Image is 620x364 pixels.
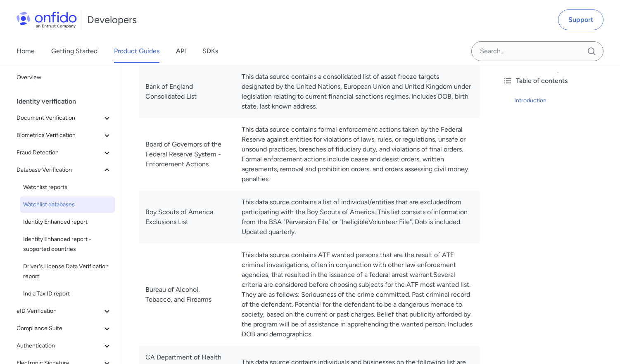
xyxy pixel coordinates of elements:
[20,286,115,302] a: India Tax ID report
[471,41,603,61] input: Onfido search input field
[176,40,186,63] a: API
[114,40,159,63] a: Product Guides
[13,303,115,319] button: eID Verification
[17,113,102,123] span: Document Verification
[17,73,112,83] span: Overview
[17,324,102,333] span: Compliance Suite
[23,217,112,227] span: Identity Enhanced report
[235,118,480,191] td: This data source contains formal enforcement actions taken by the Federal Reserve against entitie...
[51,40,97,63] a: Getting Started
[235,65,480,118] td: This data source contains a consolidated list of asset freeze targets designated by the United Na...
[514,96,613,106] a: Introduction
[20,231,115,258] a: Identity Enhanced report - supported countries
[13,320,115,337] button: Compliance Suite
[13,338,115,354] button: Authentication
[23,262,112,281] span: Driver's License Data Verification report
[20,214,115,230] a: Identity Enhanced report
[558,9,603,30] a: Support
[235,243,480,346] td: This data source contains ATF wanted persons that are the result of ATF criminal investigations, ...
[139,118,235,191] td: Board of Governors of the Federal Reserve System - Enforcement Actions
[17,93,119,110] div: Identity verification
[13,162,115,178] button: Database Verification
[17,40,35,63] a: Home
[202,40,218,63] a: SDKs
[23,182,112,192] span: Watchlist reports
[20,179,115,196] a: Watchlist reports
[17,148,102,158] span: Fraud Detection
[13,127,115,144] button: Biometrics Verification
[139,65,235,118] td: Bank of England Consolidated List
[13,69,115,86] a: Overview
[17,306,102,316] span: eID Verification
[139,191,235,243] td: Boy Scouts of America Exclusions List
[235,191,480,243] td: This data source contains a list of individual/entities that are excludedfrom participating with ...
[23,289,112,299] span: India Tax ID report
[17,165,102,175] span: Database Verification
[139,243,235,346] td: Bureau of Alcohol, Tobacco, and Firearms
[87,13,137,26] h1: Developers
[20,196,115,213] a: Watchlist databases
[17,12,77,28] img: Onfido Logo
[20,258,115,285] a: Driver's License Data Verification report
[23,234,112,254] span: Identity Enhanced report - supported countries
[23,200,112,210] span: Watchlist databases
[503,76,613,86] div: Table of contents
[17,341,102,351] span: Authentication
[17,130,102,140] span: Biometrics Verification
[13,144,115,161] button: Fraud Detection
[13,110,115,126] button: Document Verification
